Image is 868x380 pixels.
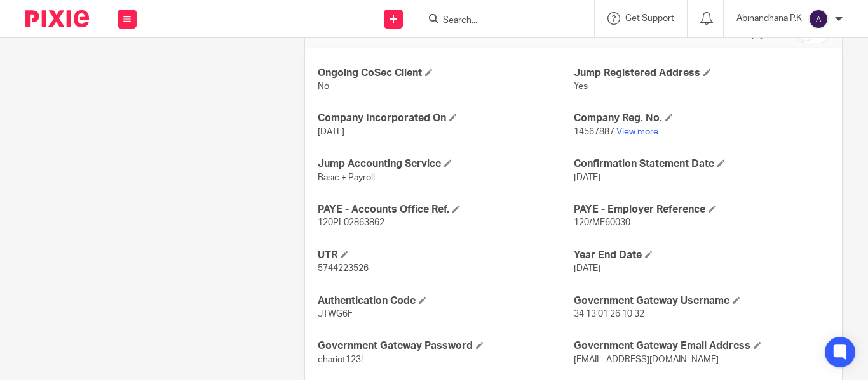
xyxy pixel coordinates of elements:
h4: UTR [318,249,573,262]
h4: Year End Date [574,249,829,262]
h4: Ongoing CoSec Client [318,67,573,80]
span: [EMAIL_ADDRESS][DOMAIN_NAME] [574,355,719,364]
span: [DATE] [574,173,600,182]
input: Search [442,15,556,27]
span: Yes [574,82,588,91]
span: 34 13 01 26 10 32 [574,310,644,318]
span: [DATE] [574,264,600,273]
h4: Government Gateway Username [574,294,829,308]
h4: Company Incorporated On [318,112,573,125]
h4: Jump Registered Address [574,67,829,80]
h4: Company Reg. No. [574,112,829,125]
span: Basic + Payroll [318,173,375,182]
img: svg%3E [808,9,829,29]
span: No [318,82,329,91]
h4: Confirmation Statement Date [574,157,829,171]
h4: PAYE - Accounts Office Ref. [318,203,573,216]
img: Pixie [25,10,89,27]
a: View more [616,128,658,136]
h4: Government Gateway Email Address [574,339,829,353]
h4: Government Gateway Password [318,339,573,353]
span: JTWG6F [318,310,353,318]
span: Get Support [625,14,674,23]
h4: Authentication Code [318,294,573,308]
span: [DATE] [318,128,344,136]
h4: PAYE - Employer Reference [574,203,829,216]
span: 14567887 [574,128,614,136]
p: Abinandhana P.K [736,12,802,25]
span: chariot123! [318,355,363,364]
span: 120/ME60030 [574,218,630,227]
span: 5744223526 [318,264,369,273]
h4: Jump Accounting Service [318,157,573,171]
span: 120PL02863862 [318,218,384,227]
